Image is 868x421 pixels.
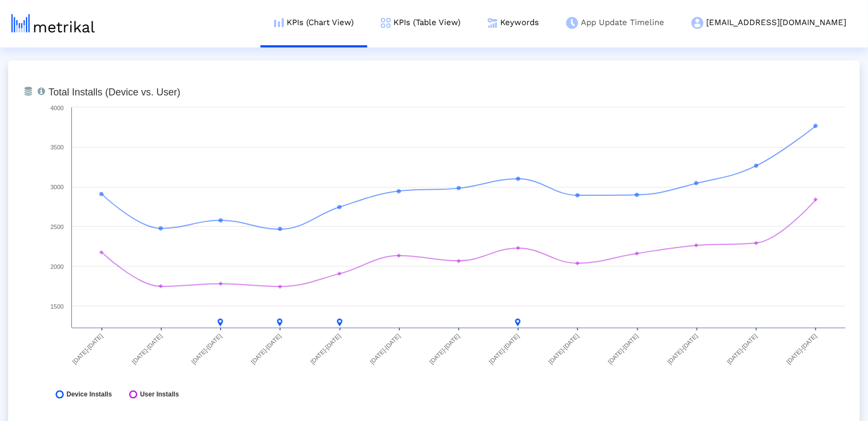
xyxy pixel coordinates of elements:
[190,333,223,365] text: [DATE]-[DATE]
[726,333,758,365] text: [DATE]-[DATE]
[51,184,64,190] text: 3000
[51,144,64,151] text: 3500
[691,17,703,29] img: my-account-menu-icon.png
[607,333,640,365] text: [DATE]-[DATE]
[140,390,179,399] span: User Installs
[566,17,578,29] img: app-update-menu-icon.png
[488,18,497,28] img: keywords.png
[785,333,818,365] text: [DATE]-[DATE]
[51,224,64,230] text: 2500
[309,333,342,365] text: [DATE]-[DATE]
[51,105,64,111] text: 4000
[381,18,391,28] img: kpi-table-menu-icon.png
[71,333,104,365] text: [DATE]-[DATE]
[428,333,461,365] text: [DATE]-[DATE]
[51,303,64,310] text: 1500
[369,333,402,365] text: [DATE]-[DATE]
[48,87,180,98] tspan: Total Installs (Device vs. User)
[66,390,112,399] span: Device Installs
[547,333,580,365] text: [DATE]-[DATE]
[666,333,699,365] text: [DATE]-[DATE]
[488,333,520,365] text: [DATE]-[DATE]
[274,18,284,27] img: kpi-chart-menu-icon.png
[250,333,282,365] text: [DATE]-[DATE]
[11,14,95,33] img: metrical-logo-light.png
[51,263,64,270] text: 2000
[131,333,163,365] text: [DATE]-[DATE]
